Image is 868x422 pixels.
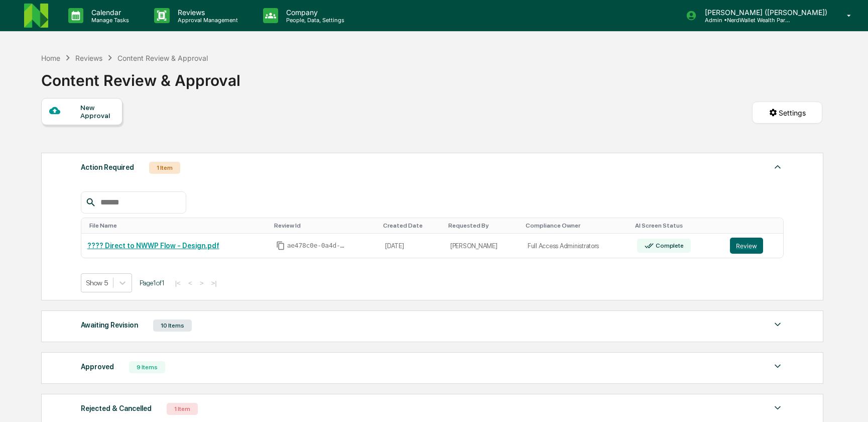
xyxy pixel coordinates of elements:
p: Reviews [170,8,243,17]
td: [PERSON_NAME] [444,234,522,258]
span: Page 1 of 1 [140,279,165,287]
img: caret [772,360,784,372]
button: < [185,279,195,287]
div: Complete [654,242,683,249]
div: Awaiting Revision [81,319,138,332]
p: Admin • NerdWallet Wealth Partners [697,17,790,24]
img: logo [24,4,48,28]
span: ae478c0e-0a4d-4479-b16b-62d7dbbc97dc [287,242,347,250]
div: Toggle SortBy [274,222,375,229]
p: People, Data, Settings [278,17,349,24]
div: 1 Item [167,403,198,415]
img: caret [772,319,784,331]
div: Toggle SortBy [635,222,720,229]
img: caret [772,402,784,414]
td: Full Access Administrators [522,234,631,258]
div: Reviews [75,54,102,62]
button: Settings [752,101,822,124]
td: [DATE] [379,234,444,258]
div: Toggle SortBy [448,222,518,229]
button: >| [208,279,220,287]
img: caret [772,161,784,173]
p: [PERSON_NAME] ([PERSON_NAME]) [697,8,832,17]
div: Approved [81,360,114,373]
div: Toggle SortBy [383,222,440,229]
button: > [197,279,207,287]
div: 1 Item [149,162,180,174]
iframe: Open customer support [836,389,863,416]
div: New Approval [80,103,114,120]
div: Toggle SortBy [89,222,266,229]
button: |< [172,279,184,287]
a: ???? Direct to NWWP Flow - Design.pdf [87,242,219,250]
p: Approval Management [170,17,243,24]
div: Content Review & Approval [117,54,208,62]
div: Rejected & Cancelled [81,402,152,415]
div: 10 Items [153,320,192,332]
div: Home [41,54,60,62]
a: Review [730,238,777,254]
div: 9 Items [129,361,165,373]
span: Copy Id [276,241,285,250]
div: Toggle SortBy [526,222,627,229]
p: Calendar [83,8,134,17]
div: Toggle SortBy [732,222,779,229]
p: Manage Tasks [83,17,134,24]
p: Company [278,8,349,17]
button: Review [730,238,763,254]
div: Action Required [81,161,134,174]
div: Content Review & Approval [41,63,240,89]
